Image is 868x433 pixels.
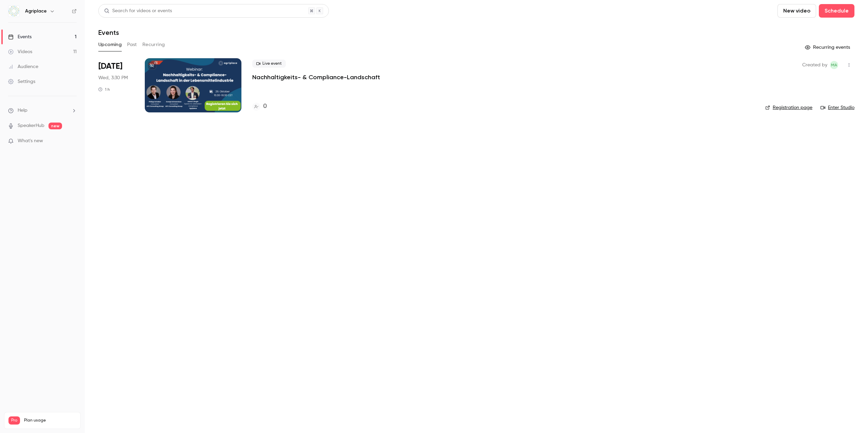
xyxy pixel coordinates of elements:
span: What's new [18,137,43,145]
img: Agriplace [8,6,19,17]
div: Events [8,34,32,40]
div: Settings [8,78,35,85]
span: new [48,123,62,129]
span: MA [831,61,837,69]
a: Nachhaltigkeits- & Compliance-Landschaft [252,73,380,81]
span: Wed, 3:30 PM [98,74,128,81]
div: Videos [8,48,32,55]
span: [DATE] [98,61,122,72]
div: 1 h [98,87,110,92]
div: Audience [8,63,38,70]
span: Plan usage [24,418,76,423]
h1: Events [98,28,119,37]
span: Pro [8,416,20,425]
button: Recurring events [802,42,854,53]
a: SpeakerHub [18,122,44,129]
div: Search for videos or events [104,7,172,15]
span: Marketing Agriplace [830,61,838,69]
li: help-dropdown-opener [8,107,77,114]
h4: 0 [263,102,267,111]
a: Registration page [765,104,812,111]
h6: Agriplace [25,8,47,15]
button: New video [777,4,816,18]
button: Recurring [142,39,165,50]
button: Upcoming [98,39,122,50]
div: Oct 29 Wed, 3:30 PM (Europe/Amsterdam) [98,58,134,112]
span: Live event [252,60,286,68]
span: Help [18,107,27,114]
iframe: Noticeable Trigger [68,138,77,144]
a: 0 [252,102,267,111]
button: Past [127,39,137,50]
a: Enter Studio [821,104,854,111]
span: Created by [802,61,827,69]
button: Schedule [819,4,854,18]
